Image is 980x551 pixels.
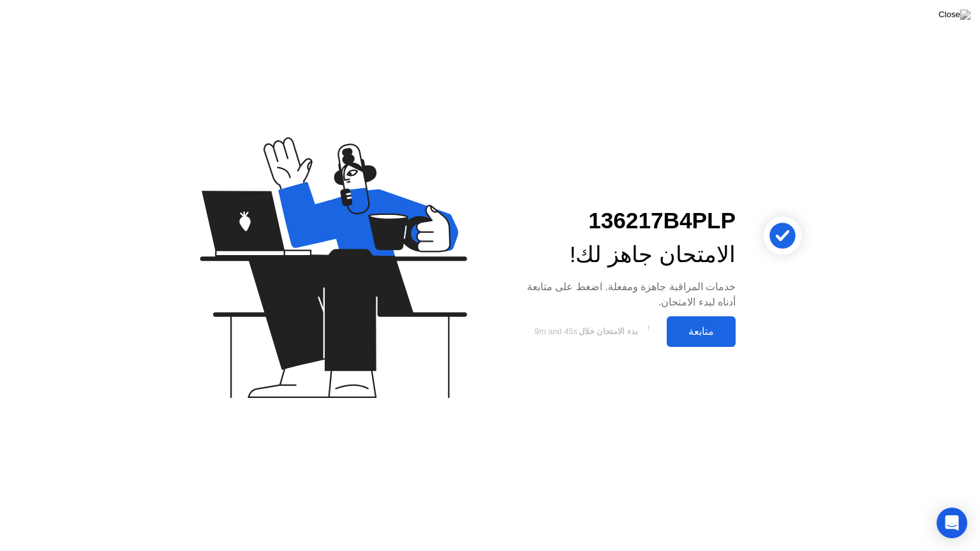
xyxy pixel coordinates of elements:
div: الامتحان جاهز لك! [510,238,736,272]
button: متابعة [667,316,736,347]
div: Open Intercom Messenger [937,508,967,538]
div: خدمات المراقبة جاهزة ومفعلة. اضغط على متابعة أدناه لبدء الامتحان. [510,279,736,310]
button: بدء الامتحان خلال9m and 45s [510,320,660,344]
div: 136217B4PLP [510,204,736,238]
span: 9m and 45s [535,327,577,336]
div: متابعة [671,325,732,337]
img: Close [939,10,970,20]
